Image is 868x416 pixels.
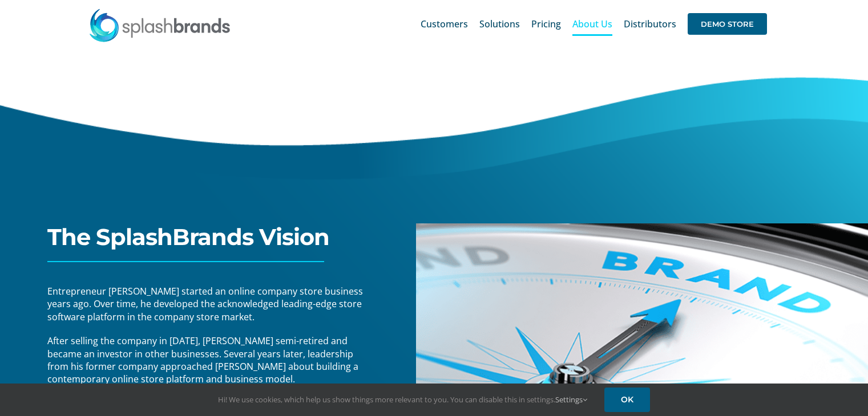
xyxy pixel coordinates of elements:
span: Distributors [624,19,676,28]
a: Customers [421,6,468,42]
span: DEMO STORE [688,13,767,35]
img: SplashBrands.com Logo [88,8,231,42]
span: Pricing [531,19,561,28]
span: The SplashBrands Vision [47,223,329,251]
span: Solutions [479,19,520,28]
span: About Us [572,19,612,28]
span: Customers [421,19,468,28]
a: Pricing [531,6,561,42]
a: Settings [555,394,587,405]
a: OK [604,388,650,412]
span: Hi! We use cookies, which help us show things more relevant to you. You can disable this in setti... [218,394,587,405]
span: After selling the company in [DATE], [PERSON_NAME] semi-retired and became an investor in other b... [47,335,358,385]
a: Distributors [624,6,676,42]
a: DEMO STORE [688,6,767,42]
span: Entrepreneur [PERSON_NAME] started an online company store business years ago. Over time, he deve... [47,285,363,323]
nav: Main Menu [421,6,767,42]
